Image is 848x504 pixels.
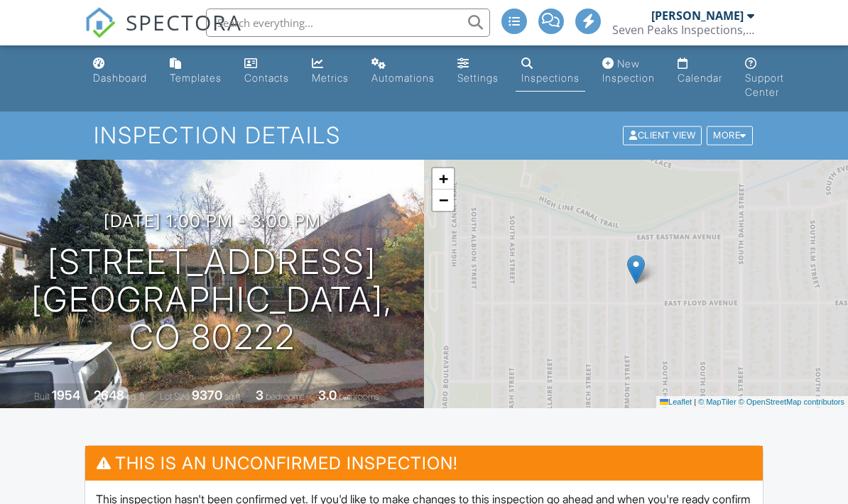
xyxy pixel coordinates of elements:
[660,398,692,406] a: Leaflet
[244,72,289,84] div: Contacts
[678,72,722,84] div: Calendar
[371,72,435,84] div: Automations
[651,9,744,23] div: [PERSON_NAME]
[433,190,454,211] a: Zoom out
[516,51,585,92] a: Inspections
[94,388,124,402] div: 2648
[694,398,696,406] span: |
[612,23,754,37] div: Seven Peaks Inspections, LLC
[126,7,242,37] span: SPECTORA
[164,51,227,92] a: Templates
[452,51,504,92] a: Settings
[627,255,645,284] img: Marker
[621,129,705,140] a: Client View
[623,126,702,146] div: Client View
[160,391,190,402] span: Lot Size
[85,446,762,481] h3: This is an Unconfirmed Inspection!
[93,72,147,84] div: Dashboard
[366,51,440,92] a: Automations (Advanced)
[34,391,50,402] span: Built
[206,9,490,37] input: Search everything...
[457,72,499,84] div: Settings
[739,51,790,106] a: Support Center
[739,398,844,406] a: © OpenStreetMap contributors
[521,72,580,84] div: Inspections
[170,72,222,84] div: Templates
[85,19,242,49] a: SPECTORA
[318,388,337,402] div: 3.0
[745,72,784,98] div: Support Center
[87,51,153,92] a: Dashboard
[707,126,753,146] div: More
[104,212,321,231] h3: [DATE] 1:00 pm - 3:00 pm
[698,398,736,406] a: © MapTiler
[312,72,349,84] div: Metrics
[266,391,305,402] span: bedrooms
[94,123,754,148] h1: Inspection Details
[602,57,655,84] div: New Inspection
[85,7,116,38] img: The Best Home Inspection Software - Spectora
[256,388,263,402] div: 3
[339,391,379,402] span: bathrooms
[224,391,242,402] span: sq.ft.
[597,51,661,92] a: New Inspection
[439,170,448,187] span: +
[239,51,295,92] a: Contacts
[672,51,728,92] a: Calendar
[439,191,448,209] span: −
[126,391,146,402] span: sq. ft.
[306,51,354,92] a: Metrics
[23,243,401,356] h1: [STREET_ADDRESS] [GEOGRAPHIC_DATA], CO 80222
[52,388,80,402] div: 1954
[433,168,454,190] a: Zoom in
[192,388,222,402] div: 9370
